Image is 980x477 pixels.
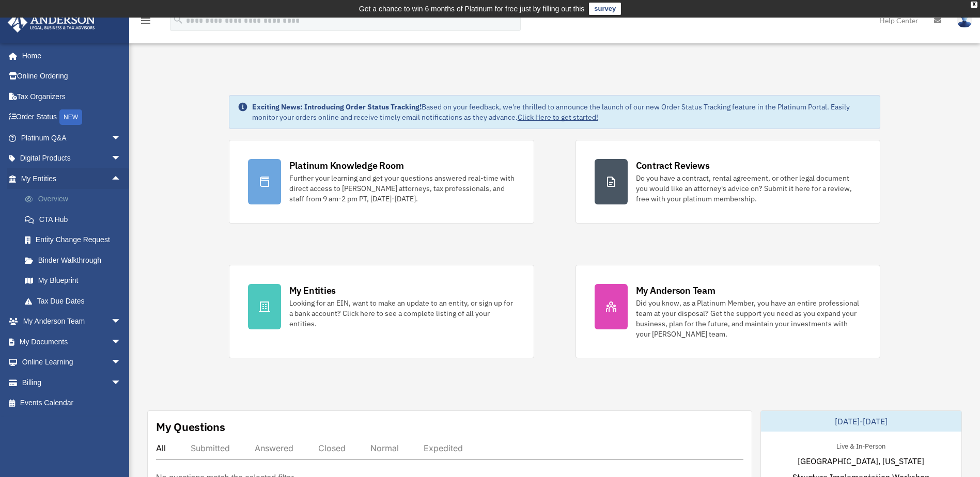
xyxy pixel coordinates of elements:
a: Tax Organizers [7,86,137,107]
a: Platinum Knowledge Room Further your learning and get your questions answered real-time with dire... [229,140,534,224]
div: Further your learning and get your questions answered real-time with direct access to [PERSON_NAM... [289,173,515,204]
div: [DATE]-[DATE] [761,411,961,432]
div: Contract Reviews [636,159,710,172]
div: Expedited [424,443,463,453]
div: Did you know, as a Platinum Member, you have an entire professional team at your disposal? Get th... [636,298,862,339]
span: arrow_drop_down [111,372,132,393]
a: My Anderson Teamarrow_drop_down [7,311,137,332]
a: Home [7,45,132,66]
div: NEW [59,109,82,125]
span: arrow_drop_down [111,352,132,373]
img: Anderson Advisors Platinum Portal [5,12,98,33]
div: Get a chance to win 6 months of Platinum for free just by filling out this [359,3,585,15]
div: My Questions [156,419,225,435]
i: search [173,14,184,25]
a: My Entitiesarrow_drop_up [7,168,137,189]
img: User Pic [957,13,972,28]
div: All [156,443,166,453]
a: Order StatusNEW [7,107,137,128]
a: Contract Reviews Do you have a contract, rental agreement, or other legal document you would like... [575,140,881,224]
span: arrow_drop_up [111,168,132,189]
div: Based on your feedback, we're thrilled to announce the launch of our new Order Status Tracking fe... [252,102,872,122]
a: Overview [14,189,137,210]
span: arrow_drop_down [111,128,132,149]
i: menu [139,14,152,27]
div: Looking for an EIN, want to make an update to an entity, or sign up for a bank account? Click her... [289,298,515,329]
span: arrow_drop_down [111,331,132,353]
a: My Entities Looking for an EIN, want to make an update to an entity, or sign up for a bank accoun... [229,265,534,358]
a: Online Learningarrow_drop_down [7,352,137,373]
a: CTA Hub [14,209,137,230]
div: close [971,2,977,8]
span: arrow_drop_down [111,148,132,169]
span: [GEOGRAPHIC_DATA], [US_STATE] [798,455,924,467]
a: My Blueprint [14,271,137,291]
a: Entity Change Request [14,230,137,250]
div: My Anderson Team [636,284,715,297]
a: Events Calendar [7,393,137,414]
a: survey [589,3,621,15]
div: Answered [255,443,293,453]
a: My Anderson Team Did you know, as a Platinum Member, you have an entire professional team at your... [575,265,881,358]
a: Platinum Q&Aarrow_drop_down [7,128,137,148]
a: Tax Due Dates [14,291,137,311]
a: menu [139,18,152,27]
div: Submitted [191,443,230,453]
div: Normal [370,443,399,453]
a: Digital Productsarrow_drop_down [7,148,137,169]
span: arrow_drop_down [111,311,132,332]
a: Online Ordering [7,66,137,87]
a: Binder Walkthrough [14,250,137,271]
a: Billingarrow_drop_down [7,372,137,393]
div: Closed [318,443,346,453]
div: Live & In-Person [828,440,894,451]
div: My Entities [289,284,336,297]
a: Click Here to get started! [518,113,598,122]
a: My Documentsarrow_drop_down [7,331,137,352]
div: Do you have a contract, rental agreement, or other legal document you would like an attorney's ad... [636,173,862,204]
strong: Exciting News: Introducing Order Status Tracking! [252,102,422,112]
div: Platinum Knowledge Room [289,159,404,172]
